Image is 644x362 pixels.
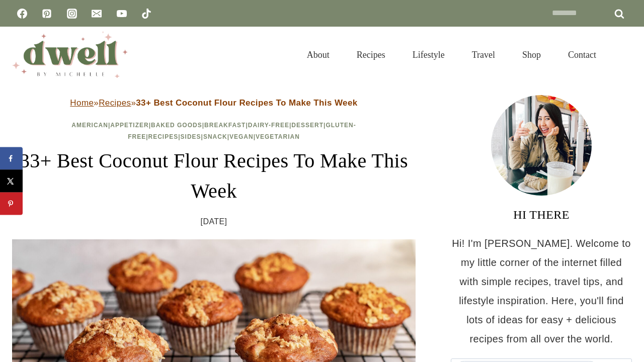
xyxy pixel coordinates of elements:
a: Facebook [12,4,32,24]
a: Snack [203,133,227,140]
a: Dessert [291,122,324,129]
time: [DATE] [201,214,227,229]
a: Recipes [148,133,179,140]
a: Instagram [62,4,82,24]
h3: HI THERE [451,206,632,224]
a: Appetizer [110,122,148,129]
a: Home [70,98,94,108]
a: Vegan [229,133,254,140]
a: Lifestyle [399,37,458,72]
a: Recipes [343,37,399,72]
a: Dairy-Free [248,122,289,129]
nav: Primary Navigation [293,37,610,72]
a: Recipes [99,98,131,108]
p: Hi! I'm [PERSON_NAME]. Welcome to my little corner of the internet filled with simple recipes, tr... [451,234,632,348]
a: Shop [509,37,554,72]
a: Travel [458,37,509,72]
a: Breakfast [204,122,246,129]
a: American [71,122,108,129]
span: » » [70,98,357,108]
img: DWELL by michelle [12,32,128,78]
h1: 33+ Best Coconut Flour Recipes To Make This Week [12,146,416,206]
a: Contact [554,37,610,72]
a: Pinterest [37,4,57,24]
a: Sides [181,133,201,140]
a: Vegetarian [256,133,300,140]
a: About [293,37,343,72]
a: Email [87,4,107,24]
strong: 33+ Best Coconut Flour Recipes To Make This Week [136,98,357,108]
a: TikTok [136,4,156,24]
span: | | | | | | | | | | | [71,122,356,140]
a: YouTube [112,4,132,24]
button: View Search Form [615,46,632,63]
a: Baked Goods [151,122,202,129]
